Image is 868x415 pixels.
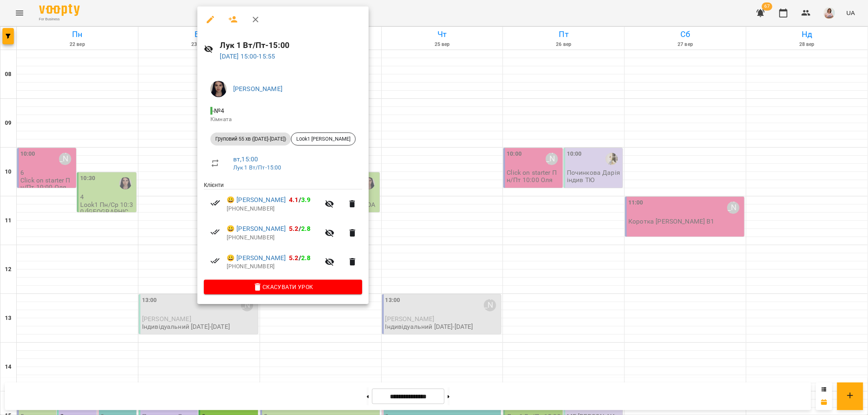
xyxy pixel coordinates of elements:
[210,115,356,124] p: Кімната
[220,52,275,60] a: [DATE] 15:00-15:55
[210,81,227,97] img: d6480efa1b5b973ff6e5205d609fee70.jpg
[233,85,282,93] a: [PERSON_NAME]
[289,254,298,262] span: 5.2
[301,254,310,262] span: 2.8
[233,155,258,163] a: вт , 15:00
[301,225,310,232] span: 2.8
[289,225,298,232] span: 5.2
[227,253,286,263] a: 😀 [PERSON_NAME]
[210,256,220,266] svg: Візит сплачено
[291,133,356,146] div: Look1 [PERSON_NAME]
[227,205,320,213] p: [PHONE_NUMBER]
[233,164,282,171] a: Лук 1 Вт/Пт-15:00
[210,227,220,237] svg: Візит сплачено
[210,282,356,292] span: Скасувати Урок
[210,107,226,115] span: - №4
[289,196,310,204] b: /
[204,181,362,280] ul: Клієнти
[210,135,291,143] span: Груповий 55 хв ([DATE]-[DATE])
[227,263,320,271] p: [PHONE_NUMBER]
[289,225,310,232] b: /
[289,196,298,204] span: 4.1
[220,39,362,52] h6: Лук 1 Вт/Пт-15:00
[227,234,320,242] p: [PHONE_NUMBER]
[210,198,220,208] svg: Візит сплачено
[301,196,310,204] span: 3.9
[227,195,286,205] a: 😀 [PERSON_NAME]
[227,224,286,234] a: 😀 [PERSON_NAME]
[291,135,355,143] span: Look1 [PERSON_NAME]
[204,280,362,294] button: Скасувати Урок
[289,254,310,262] b: /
